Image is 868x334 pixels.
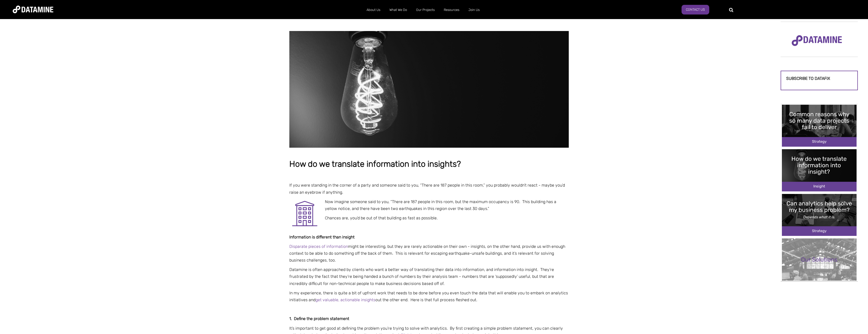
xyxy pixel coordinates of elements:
[782,105,857,147] img: Common reasons why so many data projects fail to deliver
[289,243,569,264] p: might be interesting, but they are rarely actionable on their own - insights, on the other hand, ...
[289,235,355,239] strong: Information is different than insight
[289,198,569,212] p: Now imagine someone said to you, “There are 187 people in this room, but the maximum occupancy is...
[782,149,857,191] img: How do we translate insights cover image
[782,194,857,236] img: Can analytics solve my problem
[289,215,569,221] p: Chances are, you’d be out of that building as fast as possible.
[289,31,569,147] img: analytics to insight translation light bulb in dark room
[315,297,375,302] a: get valuable, actionable insights
[289,160,569,169] h1: How do we translate information into insights?
[289,316,349,321] strong: 1. Define the problem statement
[464,3,484,17] a: Join Us
[13,6,53,13] img: Datamine
[788,32,845,50] img: Datamine Logo No Strapline - Purple
[362,3,385,17] a: About Us
[781,105,858,281] ul: Image grid with {{ image_count }} images.
[412,3,439,17] a: Our Projects
[782,238,857,280] img: Our Solutions
[289,266,569,287] p: Datamine is often approached by clients who want a better way of translating their data into info...
[289,244,348,249] a: Disparate pieces of information
[682,5,709,14] a: Contact Us
[289,182,569,195] p: If you were standing in the corner of a party and someone said to you, “There are 187 people in t...
[385,3,412,17] a: What We Do
[786,76,852,81] h3: Subscribe to datafix
[289,198,320,229] img: Apartment
[289,290,569,303] p: In my experience, there is quite a bit of upfront work that needs to be done before you even touc...
[439,3,464,17] a: Resources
